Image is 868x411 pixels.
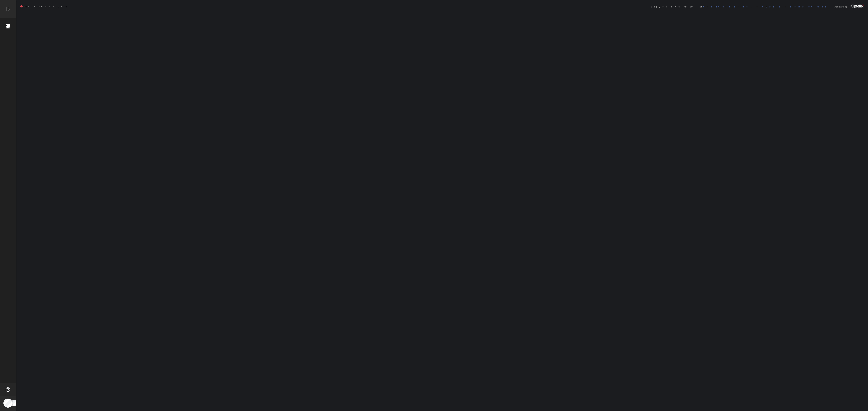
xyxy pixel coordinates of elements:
[651,5,752,8] span: Copyright © 2025
[834,5,847,8] span: Powered by
[756,5,830,8] a: Trust & Terms of Use
[851,5,863,8] img: logo-footer.png
[703,5,752,8] a: Klipfolio Inc.
[4,386,12,393] div: Help
[4,5,12,13] div: Expand
[20,5,71,8] span: Not connected.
